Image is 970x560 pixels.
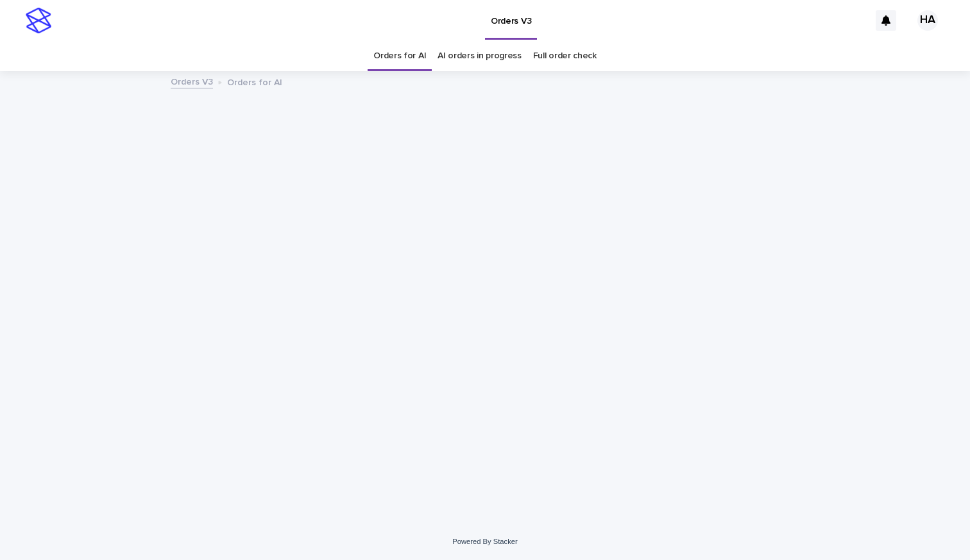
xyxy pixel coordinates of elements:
[917,10,938,31] div: HA
[227,74,282,88] p: Orders for AI
[171,74,213,88] a: Orders V3
[533,41,597,71] a: Full order check
[438,41,522,71] a: AI orders in progress
[452,538,517,545] a: Powered By Stacker
[26,8,51,33] img: stacker-logo-s-only.png
[373,41,426,71] a: Orders for AI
